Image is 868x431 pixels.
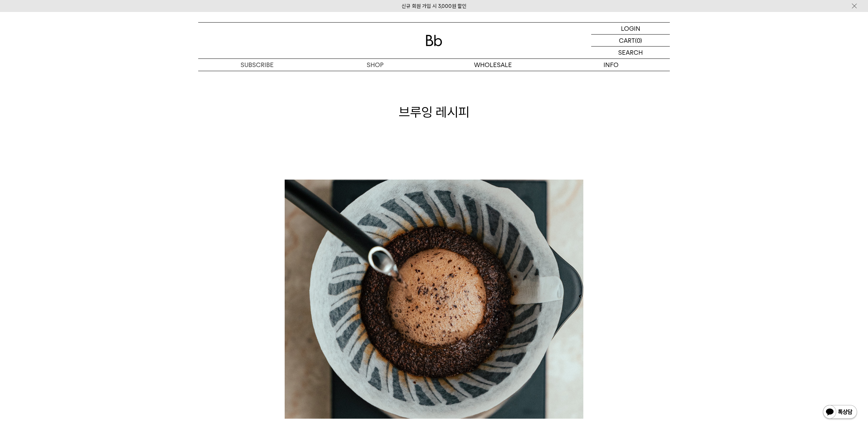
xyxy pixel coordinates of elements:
[591,35,670,47] a: CART (0)
[552,59,670,71] p: INFO
[619,35,635,46] p: CART
[434,59,552,71] p: WHOLESALE
[402,3,466,9] a: 신규 회원 가입 시 3,000원 할인
[822,404,858,421] img: 카카오톡 채널 1:1 채팅 버튼
[618,47,643,58] p: SEARCH
[285,180,583,419] img: 4189a716bed969d963a9df752a490e85_105402.jpg
[591,23,670,35] a: LOGIN
[198,59,316,71] a: SUBSCRIBE
[198,103,670,121] h1: 브루잉 레시피
[635,35,642,46] p: (0)
[426,35,442,46] img: 로고
[621,23,640,34] p: LOGIN
[316,59,434,71] a: SHOP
